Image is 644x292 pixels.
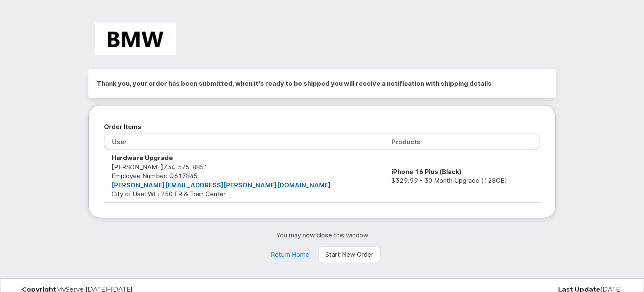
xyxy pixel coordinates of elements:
[384,134,540,150] th: Products
[112,181,331,189] a: [PERSON_NAME][EMAIL_ADDRESS][PERSON_NAME][DOMAIN_NAME]
[163,163,208,171] span: 734
[104,121,540,133] h2: Order Items
[88,231,556,239] p: You may now close this window
[391,168,462,176] strong: iPhone 16 Plus (Black)
[112,172,197,180] span: Employee Number: Q617845
[263,246,317,263] a: Return Home
[384,150,540,202] td: $329.99 - 30 Month Upgrade (128GB)
[175,163,189,171] span: 575
[112,154,173,162] strong: Hardware Upgrade
[97,77,547,90] h2: Thank you, your order has been submitted, when it's ready to be shipped you will receive a notifi...
[189,163,208,171] span: 8851
[95,22,176,55] img: BMW Manufacturing Co LLC
[318,246,381,263] a: Start New Order
[104,134,384,150] th: User
[104,150,384,202] td: [PERSON_NAME] City of Use: WL: 250 ER & Train Center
